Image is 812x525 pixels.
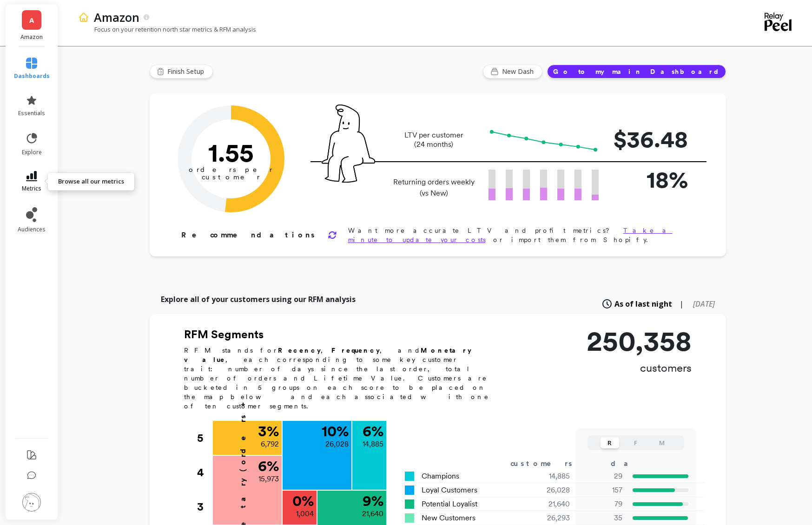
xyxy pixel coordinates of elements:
p: 14,885 [363,439,383,450]
div: 26,293 [515,512,581,524]
img: profile picture [22,493,41,512]
h2: RFM Segments [184,327,500,342]
p: Amazon [94,9,139,25]
p: 18% [614,162,688,197]
span: New Dash [502,67,536,76]
div: 4 [197,455,212,490]
span: Potential Loyalist [422,499,477,510]
p: 250,358 [587,327,692,355]
p: 6 % [363,424,383,439]
p: 9 % [363,493,383,508]
span: Loyal Customers [422,485,477,496]
p: 21,640 [362,508,383,519]
span: | [680,298,684,309]
span: [DATE] [693,299,715,309]
button: New Dash [483,65,542,79]
tspan: customer [201,173,260,181]
div: 26,028 [515,485,581,496]
span: explore [22,149,42,156]
p: 6,792 [261,439,279,450]
p: 6 % [258,459,279,473]
p: 0 % [292,493,314,508]
button: F [627,437,645,448]
span: Champions [422,471,459,482]
b: Frequency [331,347,380,354]
p: Focus on your retention north star metrics & RFM analysis [78,25,256,33]
span: New Customers [422,512,475,524]
p: RFM stands for , , and , each corresponding to some key customer trait: number of days since the ... [184,346,500,411]
img: pal seatted on line [322,105,375,183]
button: M [653,437,671,448]
div: 14,885 [515,471,581,482]
p: Recommendations [181,230,317,241]
p: Returning orders weekly (vs New) [390,177,477,199]
p: 15,973 [258,473,279,485]
div: 21,640 [515,499,581,510]
p: 3 % [258,424,279,439]
p: LTV per customer (24 months) [390,131,477,149]
p: Explore all of your customers using our RFM analysis [161,294,356,305]
p: 26,028 [325,439,349,450]
div: 3 [197,490,212,524]
span: essentials [18,110,45,117]
span: Finish Setup [167,67,207,76]
span: As of last night [614,298,672,309]
span: A [29,15,34,26]
div: 5 [197,421,212,455]
tspan: orders per [189,165,273,174]
p: customers [587,361,692,375]
button: R [601,437,619,448]
p: 79 [581,499,622,510]
p: 10 % [322,424,349,439]
p: Amazon [15,33,49,41]
p: Want more accurate LTV and profit metrics? or import them from Shopify. [348,226,696,244]
p: $36.48 [614,122,688,157]
button: Finish Setup [150,65,213,79]
img: header icon [78,12,89,23]
p: 35 [581,512,622,524]
text: 1.55 [208,137,254,168]
b: Recency [278,347,321,354]
span: dashboards [14,72,50,80]
p: 157 [581,485,622,496]
span: metrics [22,185,41,192]
div: days [611,458,649,469]
span: audiences [18,226,46,233]
div: customers [510,458,586,469]
p: 1,004 [296,508,314,519]
p: 29 [581,471,622,482]
button: Go to my main Dashboard [547,65,726,79]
